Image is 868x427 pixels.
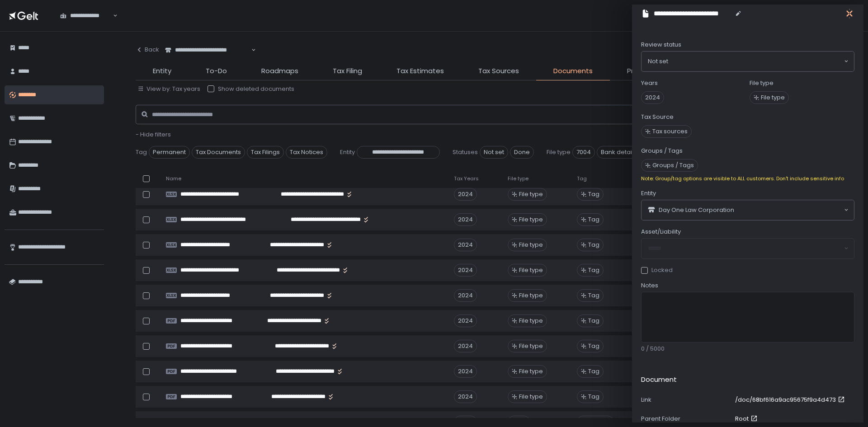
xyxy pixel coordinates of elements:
[519,342,543,350] span: File type
[480,146,508,159] span: Not set
[136,46,159,54] div: Back
[659,206,734,214] span: Day One Law Corporation
[641,375,677,385] h2: Document
[136,130,171,139] span: - Hide filters
[454,340,477,352] div: 2024
[454,188,477,201] div: 2024
[454,213,477,226] div: 2024
[588,393,599,401] span: Tag
[286,146,327,159] span: Tax Notices
[510,146,534,159] span: Done
[588,317,599,325] span: Tag
[454,289,477,302] div: 2024
[519,367,543,375] span: File type
[641,189,656,197] span: Entity
[519,291,543,300] span: File type
[588,216,599,224] span: Tag
[547,148,571,156] span: File type
[735,396,847,404] a: /doc/68bf616a9ac95675f9a4d473
[572,146,595,159] span: 7004
[553,66,593,76] span: Documents
[136,131,171,139] button: - Hide filters
[519,266,543,274] span: File type
[641,79,658,87] label: Years
[641,345,854,353] div: 0 / 5000
[454,264,477,277] div: 2024
[519,216,543,224] span: File type
[454,175,479,182] span: Tax Years
[478,66,519,76] span: Tax Sources
[396,66,444,76] span: Tax Estimates
[261,66,298,76] span: Roadmaps
[112,11,112,20] input: Search for option
[508,175,528,182] span: File type
[247,146,284,159] span: Tax Filings
[454,239,477,251] div: 2024
[153,66,171,76] span: Entity
[641,228,681,236] span: Asset/Liability
[652,161,694,169] span: Groups / Tags
[641,113,674,121] label: Tax Source
[588,367,599,375] span: Tag
[136,41,159,59] button: Back
[333,66,362,76] span: Tax Filing
[641,175,854,182] div: Note: Group/tag options are visible to ALL customers. Don't include sensitive info
[597,146,641,159] span: Bank details
[641,415,731,423] div: Parent Folder
[761,94,785,102] span: File type
[627,66,665,76] span: Projections
[340,148,355,156] span: Entity
[642,200,854,220] div: Search for option
[206,66,227,76] span: To-Do
[641,282,658,290] span: Notes
[577,175,587,182] span: Tag
[519,393,543,401] span: File type
[641,147,683,155] label: Groups / Tags
[588,266,599,274] span: Tag
[137,85,200,93] button: View by: Tax years
[149,146,190,159] span: Permanent
[136,148,147,156] span: Tag
[588,190,599,198] span: Tag
[454,365,477,378] div: 2024
[588,241,599,249] span: Tag
[192,146,245,159] span: Tax Documents
[750,79,774,87] label: File type
[668,57,843,66] input: Search for option
[641,91,664,104] span: 2024
[735,415,759,423] a: Root
[734,206,843,215] input: Search for option
[159,41,256,60] div: Search for option
[641,41,681,49] span: Review status
[588,291,599,300] span: Tag
[642,52,854,71] div: Search for option
[454,390,477,403] div: 2024
[519,241,543,249] span: File type
[648,57,668,66] span: Not set
[453,148,478,156] span: Statuses
[652,127,688,136] span: Tax sources
[54,6,118,25] div: Search for option
[454,314,477,327] div: 2024
[641,396,731,404] div: Link
[519,317,543,325] span: File type
[588,342,599,350] span: Tag
[519,190,543,198] span: File type
[166,175,181,182] span: Name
